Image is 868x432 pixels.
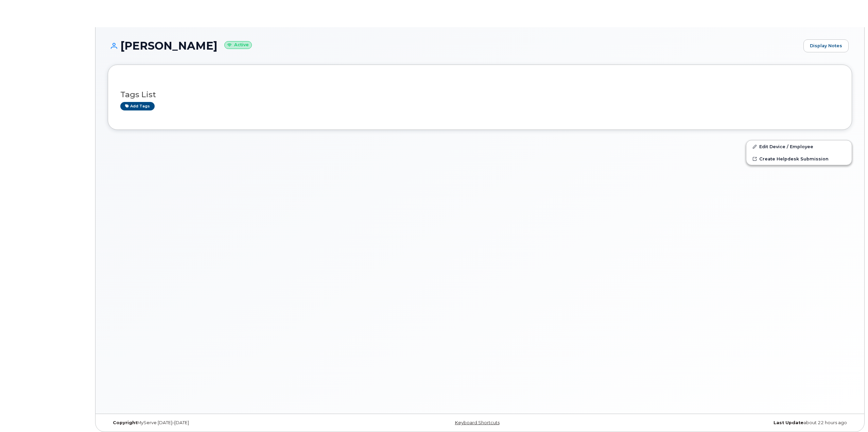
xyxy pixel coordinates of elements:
[120,90,839,99] h3: Tags List
[803,39,849,52] a: Display Notes
[746,140,852,153] a: Edit Device / Employee
[108,420,356,426] div: MyServe [DATE]–[DATE]
[113,420,137,425] strong: Copyright
[746,153,852,165] a: Create Helpdesk Submission
[774,420,803,425] strong: Last Update
[455,420,500,425] a: Keyboard Shortcuts
[120,102,155,110] a: Add tags
[604,420,852,426] div: about 22 hours ago
[108,40,800,52] h1: [PERSON_NAME]
[224,41,252,49] small: Active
